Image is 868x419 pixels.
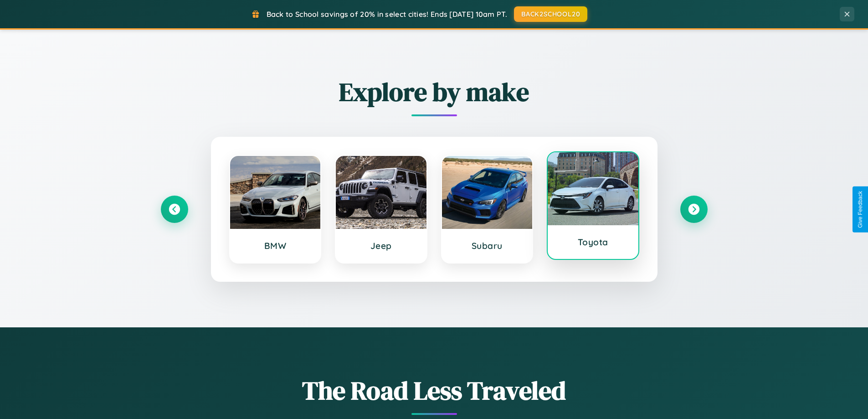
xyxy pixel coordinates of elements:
button: BACK2SCHOOL20 [514,6,587,22]
h1: The Road Less Traveled [161,373,708,408]
h2: Explore by make [161,74,708,109]
h3: Toyota [557,237,629,248]
h3: Subaru [451,240,524,251]
div: Give Feedback [857,191,863,228]
span: Back to School savings of 20% in select cities! Ends [DATE] 10am PT. [267,10,507,19]
h3: Jeep [345,240,417,251]
h3: BMW [239,240,312,251]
